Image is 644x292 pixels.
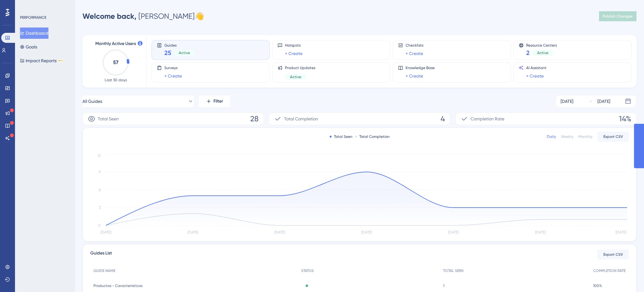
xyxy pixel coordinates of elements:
[619,114,631,124] span: 14%
[526,43,557,47] span: Resource Centers
[616,230,626,234] tspan: [DATE]
[187,230,198,234] tspan: [DATE]
[597,249,629,259] button: Export CSV
[526,65,547,70] span: AI Assistant
[285,50,302,57] a: + Create
[213,98,223,105] span: Filter
[285,43,302,48] span: Hotspots
[406,50,423,57] a: + Create
[443,268,463,273] span: TOTAL SEEN
[58,59,63,62] div: BETA
[603,134,623,139] span: Export CSV
[164,72,182,80] a: + Create
[98,115,119,123] span: Total Seen
[90,249,112,259] span: Guides List
[82,11,204,21] div: [PERSON_NAME] 👋
[179,50,190,55] span: Active
[561,98,573,105] div: [DATE]
[93,268,115,273] span: GUIDE NAME
[618,267,637,286] iframe: UserGuiding AI Assistant Launcher
[448,230,459,234] tspan: [DATE]
[20,55,63,66] button: Impact ReportsBETA
[593,268,626,273] span: COMPLETION RATE
[406,65,435,70] span: Knowledge Base
[164,48,171,57] span: 25
[82,12,137,21] span: Welcome back,
[603,252,623,257] span: Export CSV
[330,134,352,139] div: Total Seen
[441,114,445,124] span: 4
[113,59,118,65] text: 57
[82,95,194,108] button: All Guides
[578,134,592,139] div: Monthly
[95,40,136,48] span: Monthly Active Users
[164,65,182,70] span: Surveys
[471,115,504,123] span: Completion Rate
[97,154,101,158] tspan: 12
[526,48,530,57] span: 2
[274,230,285,234] tspan: [DATE]
[164,43,195,47] span: Guides
[199,95,230,108] button: Filter
[597,132,629,142] button: Export CSV
[547,134,556,139] div: Daily
[105,78,127,83] span: Last 30 days
[101,230,111,234] tspan: [DATE]
[355,134,390,139] div: Total Completion
[99,188,101,192] tspan: 6
[535,230,546,234] tspan: [DATE]
[593,283,602,288] span: 100%
[537,50,548,55] span: Active
[290,74,301,79] span: Active
[361,230,372,234] tspan: [DATE]
[406,43,423,48] span: Checklists
[20,41,37,53] button: Goals
[301,268,314,273] span: STATUS
[561,134,573,139] div: Weekly
[284,115,318,123] span: Total Completion
[99,205,101,210] tspan: 3
[443,283,444,288] span: 1
[82,98,102,105] span: All Guides
[597,98,610,105] div: [DATE]
[99,170,101,174] tspan: 9
[93,283,142,288] span: Productos - Características
[285,65,315,70] span: Product Updates
[406,72,423,80] a: + Create
[599,11,637,21] button: Publish Changes
[98,223,101,228] tspan: 0
[20,28,48,39] button: Dashboard
[603,14,633,19] span: Publish Changes
[250,114,258,124] span: 28
[526,72,544,80] a: + Create
[20,15,46,20] div: PERFORMANCE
